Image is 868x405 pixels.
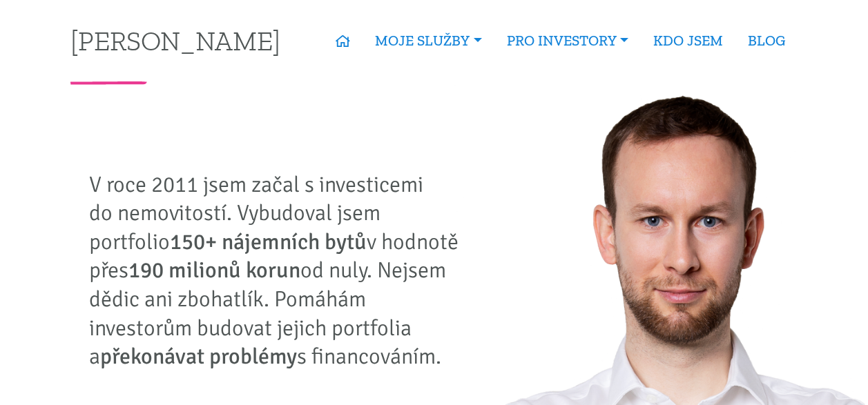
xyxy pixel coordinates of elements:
p: V roce 2011 jsem začal s investicemi do nemovitostí. Vybudoval jsem portfolio v hodnotě přes od n... [89,170,469,371]
strong: 150+ nájemních bytů [170,228,367,255]
strong: 190 milionů korun [128,257,300,284]
a: PRO INVESTORY [494,25,641,57]
a: BLOG [735,25,798,57]
a: [PERSON_NAME] [70,27,280,54]
a: KDO JSEM [641,25,735,57]
a: MOJE SLUŽBY [363,25,494,57]
strong: překonávat problémy [100,343,297,370]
